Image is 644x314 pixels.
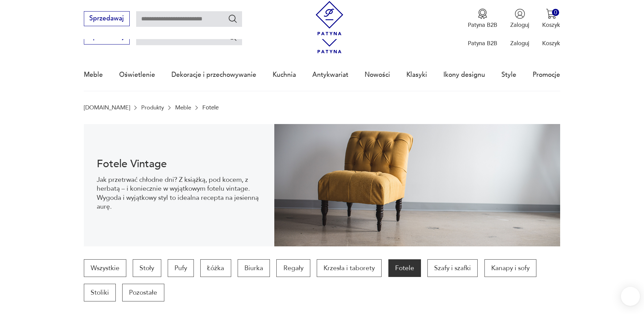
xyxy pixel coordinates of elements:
[175,104,191,111] a: Meble
[477,8,488,19] img: Ikona medalu
[228,32,238,42] button: Szukaj
[228,14,238,23] button: Szukaj
[388,259,421,277] a: Fotele
[621,287,640,306] iframe: Smartsupp widget button
[501,59,516,90] a: Style
[84,284,116,301] a: Stoliki
[84,35,130,40] a: Sprzedawaj
[542,39,560,47] p: Koszyk
[97,159,261,169] h1: Fotele Vintage
[406,59,427,90] a: Klasyki
[312,59,348,90] a: Antykwariat
[273,59,296,90] a: Kuchnia
[468,39,497,47] p: Patyna B2B
[119,59,155,90] a: Oświetlenie
[533,59,560,90] a: Promocje
[317,259,382,277] a: Krzesła i taborety
[443,59,485,90] a: Ikony designu
[84,16,130,22] a: Sprzedawaj
[84,59,103,90] a: Meble
[468,8,497,29] button: Patyna B2B
[84,259,126,277] a: Wszystkie
[84,104,130,111] a: [DOMAIN_NAME]
[515,8,525,19] img: Ikonka użytkownika
[202,104,219,111] p: Fotele
[542,21,560,29] p: Koszyk
[468,21,497,29] p: Patyna B2B
[484,259,536,277] a: Kanapy i sofy
[97,175,261,211] p: Jak przetrwać chłodne dni? Z książką, pod kocem, z herbatą – i koniecznie w wyjątkowym fotelu vin...
[238,259,270,277] a: Biurka
[168,259,194,277] a: Pufy
[365,59,390,90] a: Nowości
[510,39,529,47] p: Zaloguj
[200,259,231,277] a: Łóżka
[274,124,560,246] img: 9275102764de9360b0b1aa4293741aa9.jpg
[427,259,478,277] a: Szafy i szafki
[510,21,529,29] p: Zaloguj
[468,8,497,29] a: Ikona medaluPatyna B2B
[141,104,164,111] a: Produkty
[510,8,529,29] button: Zaloguj
[276,259,310,277] a: Regały
[133,259,161,277] a: Stoły
[84,11,130,26] button: Sprzedawaj
[546,8,556,19] img: Ikona koszyka
[542,8,560,29] button: 0Koszyk
[122,284,164,301] a: Pozostałe
[312,1,347,35] img: Patyna - sklep z meblami i dekoracjami vintage
[552,9,559,16] div: 0
[171,59,256,90] a: Dekoracje i przechowywanie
